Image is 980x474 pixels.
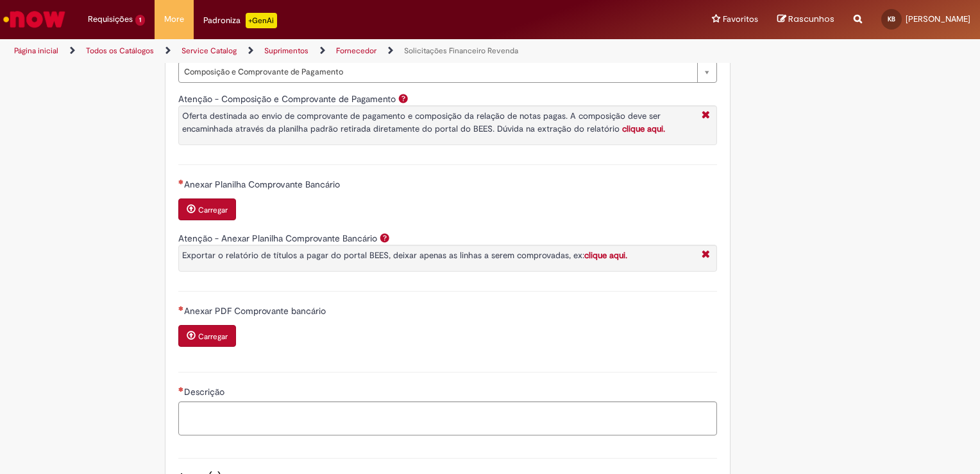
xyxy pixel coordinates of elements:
span: 1 [135,15,145,26]
span: More [164,13,184,26]
div: Padroniza [203,13,277,28]
textarea: Descrição [178,401,717,436]
span: Necessários [178,306,184,311]
button: Carregar anexo de Anexar PDF Comprovante bancário Required [178,325,236,347]
span: [PERSON_NAME] [906,13,970,24]
span: Ajuda para Atenção - Anexar Planilha Comprovante Bancário [377,233,393,243]
label: Atenção - Composição e Comprovante de Pagamento [178,93,396,105]
a: clique aqui. [584,250,627,261]
a: Página inicial [14,46,58,56]
small: Carregar [198,205,228,215]
a: Solicitações Financeiro Revenda [404,46,518,56]
span: Ajuda para Atenção - Composição e Comprovante de Pagamento [396,93,411,103]
span: KB [888,15,895,23]
span: Requisições [88,13,133,26]
span: Descrição [184,386,227,398]
span: Favoritos [723,13,758,26]
span: Oferta destinada ao envio de comprovante de pagamento e composição da relação de notas pagas. A c... [182,110,665,134]
img: ServiceNow [1,6,67,32]
span: Composição e Comprovante de Pagamento [184,62,691,82]
span: Anexar Planilha Comprovante Bancário [184,179,342,190]
label: Atenção - Anexar Planilha Comprovante Bancário [178,233,377,244]
a: Todos os Catálogos [86,46,154,56]
small: Carregar [198,331,228,342]
span: Necessários [178,387,184,392]
i: Fechar More information Por question_atencao [698,109,713,123]
span: Anexar PDF Comprovante bancário [184,305,328,317]
p: +GenAi [246,13,277,28]
ul: Trilhas de página [10,39,644,63]
span: Rascunhos [788,13,834,25]
a: Rascunhos [777,13,834,26]
a: clique aqui. [622,123,665,134]
span: Necessários [178,179,184,184]
span: Exportar o relatório de títulos a pagar do portal BEES, deixar apenas as linhas a serem comprovad... [182,250,627,261]
a: Service Catalog [182,46,237,56]
a: Suprimentos [264,46,308,56]
button: Carregar anexo de Anexar Planilha Comprovante Bancário Required [178,198,236,220]
i: Fechar More information Por question_atencao_comprovante_bancario [698,249,713,262]
a: Fornecedor [336,46,376,56]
